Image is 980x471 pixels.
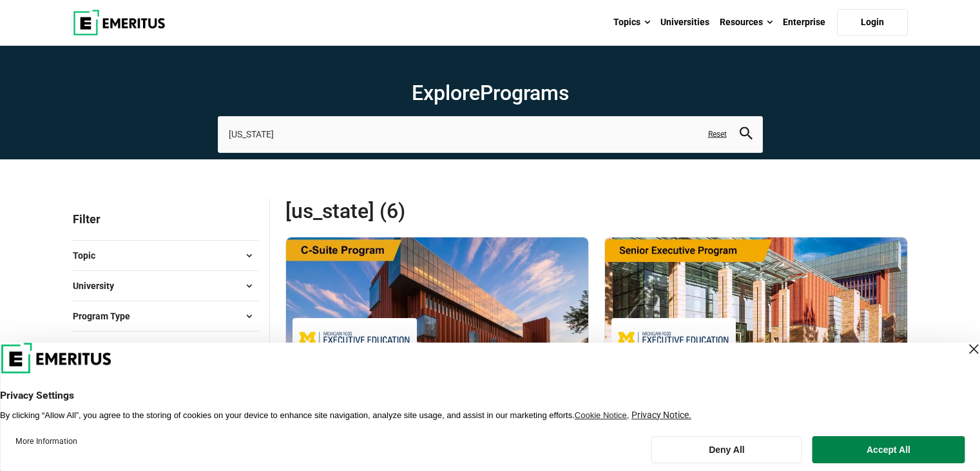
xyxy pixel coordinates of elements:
img: Michigan Ross Executive Education [299,325,411,354]
button: search [740,127,753,142]
a: AI and Machine Learning Course by Michigan Ross Executive Education - December 15, 2025 Michigan ... [286,237,588,448]
button: Program Type [73,306,259,326]
button: Topic [73,246,259,265]
a: Business Management Course by Michigan Ross Executive Education - Michigan Ross Executive Educati... [605,237,907,430]
span: Program Type [73,309,140,323]
span: Programs [480,81,569,105]
span: [US_STATE] (6) [285,198,597,224]
p: Filter [73,198,259,240]
span: Offered by [73,339,126,354]
a: Login [837,9,908,36]
img: Michigan Ross Executive Education [618,325,730,354]
img: Chief Data and AI Officer Program | Online AI and Machine Learning Course [286,237,588,366]
img: Board Director Program | Online Business Management Course [605,237,907,366]
input: search-page [218,116,763,152]
button: University [73,276,259,296]
span: University [73,279,124,293]
a: Reset search [708,129,727,140]
a: search [740,130,753,143]
button: Offered by [73,337,259,356]
h1: Explore [218,80,763,106]
span: Topic [73,248,106,263]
